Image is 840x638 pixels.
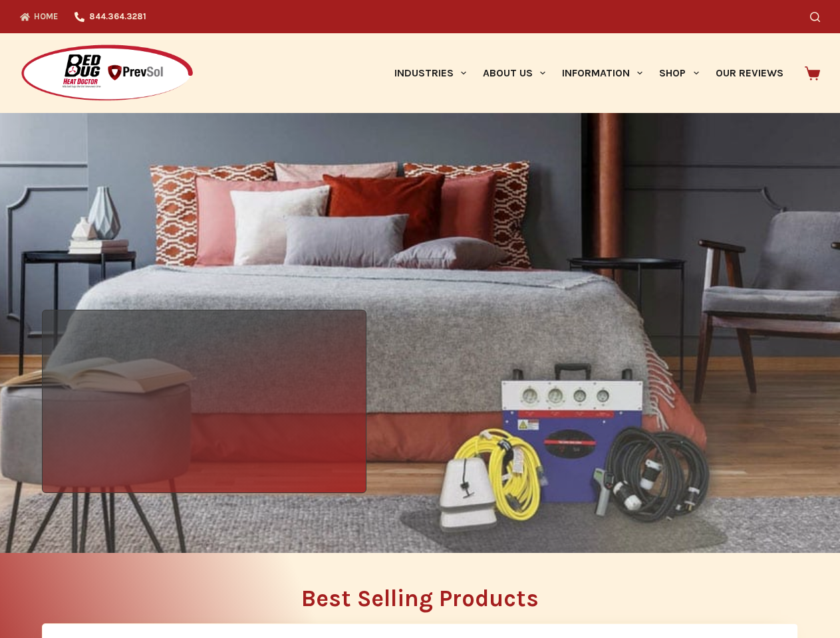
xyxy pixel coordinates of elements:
[810,12,820,22] button: Search
[20,44,194,103] img: Prevsol/Bed Bug Heat Doctor
[386,33,474,113] a: Industries
[386,33,791,113] nav: Primary
[554,33,651,113] a: Information
[42,587,798,610] h2: Best Selling Products
[651,33,707,113] a: Shop
[707,33,791,113] a: Our Reviews
[474,33,553,113] a: About Us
